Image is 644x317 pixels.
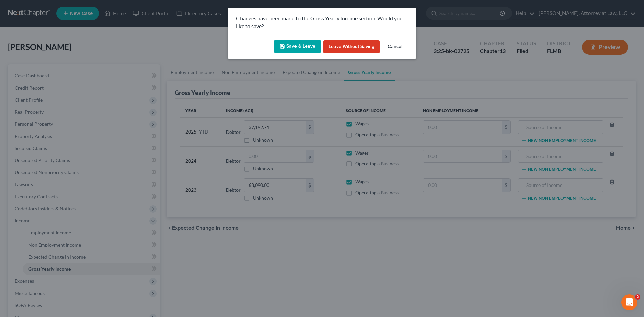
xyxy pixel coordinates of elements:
span: 2 [635,294,640,300]
p: Changes have been made to the Gross Yearly Income section. Would you like to save? [236,15,408,30]
button: Cancel [382,40,408,54]
button: Leave without Saving [323,40,380,54]
button: Save & Leave [274,40,321,54]
iframe: Intercom live chat [621,294,637,310]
